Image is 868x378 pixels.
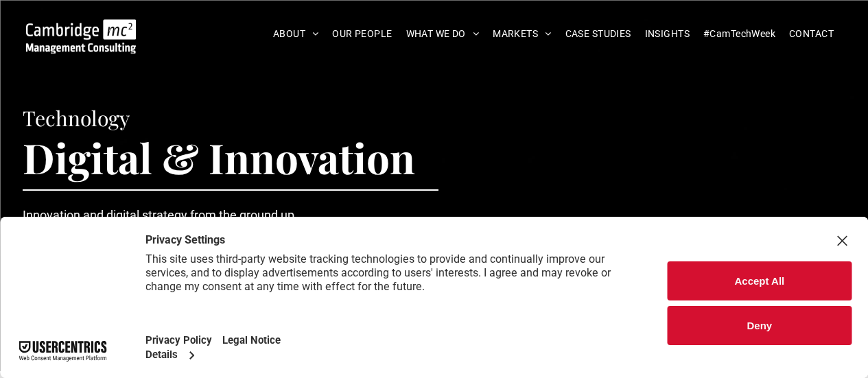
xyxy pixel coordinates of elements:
[638,23,696,45] a: INSIGHTS
[325,23,399,45] a: OUR PEOPLE
[23,130,415,185] span: Digital & Innovation
[399,23,486,45] a: WHAT WE DO
[266,23,326,45] a: ABOUT
[696,23,782,45] a: #CamTechWeek
[559,23,638,45] a: CASE STUDIES
[26,21,137,36] a: Your Business Transformed | Cambridge Management Consulting
[23,208,294,222] span: Innovation and digital strategy from the ground up
[782,23,841,45] a: CONTACT
[26,19,137,54] img: Cambridge MC Logo, digital infrastructure
[486,23,558,45] a: MARKETS
[23,104,130,132] span: Technology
